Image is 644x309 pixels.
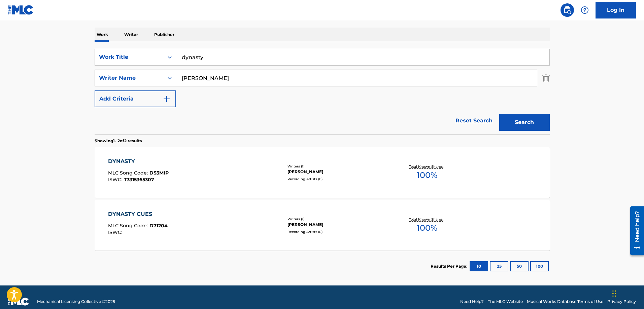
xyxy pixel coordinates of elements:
[488,299,523,305] a: The MLC Website
[431,263,469,269] p: Results Per Page:
[581,6,589,14] img: help
[163,95,171,103] img: 9d2ae6d4665cec9f34b9.svg
[122,28,140,42] p: Writer
[527,299,603,305] a: Musical Works Database Terms of Use
[149,170,169,176] span: DS3MIP
[499,114,550,131] button: Search
[99,74,160,82] div: Writer Name
[470,261,488,271] button: 10
[8,298,29,306] img: logo
[409,217,445,222] p: Total Known Shares:
[625,204,644,258] iframe: Resource Center
[561,3,574,17] a: Public Search
[530,261,549,271] button: 100
[95,147,550,198] a: DYNASTYMLC Song Code:DS3MIPISWC:T3315365307Writers (1)[PERSON_NAME]Recording Artists (0)Total Kno...
[108,223,149,229] span: MLC Song Code :
[95,49,550,134] form: Search Form
[287,164,389,169] div: Writers ( 1 )
[95,200,550,250] a: DYNASTY CUESMLC Song Code:D71204ISWC:Writers (1)[PERSON_NAME]Recording Artists (0)Total Known Sha...
[452,113,496,128] a: Reset Search
[510,261,529,271] button: 50
[287,217,389,222] div: Writers ( 1 )
[152,28,176,42] p: Publisher
[409,164,445,169] p: Total Known Shares:
[417,169,437,181] span: 100 %
[149,223,168,229] span: D71204
[542,70,550,86] img: Delete Criterion
[287,169,389,175] div: [PERSON_NAME]
[563,6,571,14] img: search
[596,2,636,18] a: Log In
[95,28,110,42] p: Work
[287,229,389,234] div: Recording Artists ( 0 )
[490,261,508,271] button: 25
[8,5,34,15] img: MLC Logo
[95,90,176,107] button: Add Criteria
[607,299,636,305] a: Privacy Policy
[287,177,389,182] div: Recording Artists ( 0 )
[108,210,168,218] div: DYNASTY CUES
[460,299,484,305] a: Need Help?
[108,157,169,165] div: DYNASTY
[610,277,644,309] iframe: Chat Widget
[417,222,437,234] span: 100 %
[287,222,389,228] div: [PERSON_NAME]
[108,177,124,183] span: ISWC :
[108,229,124,235] span: ISWC :
[578,3,591,17] div: Help
[95,138,142,144] p: Showing 1 - 2 of 2 results
[108,170,149,176] span: MLC Song Code :
[612,283,616,304] div: Drag
[37,299,115,305] span: Mechanical Licensing Collective © 2025
[99,53,160,61] div: Work Title
[124,177,154,183] span: T3315365307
